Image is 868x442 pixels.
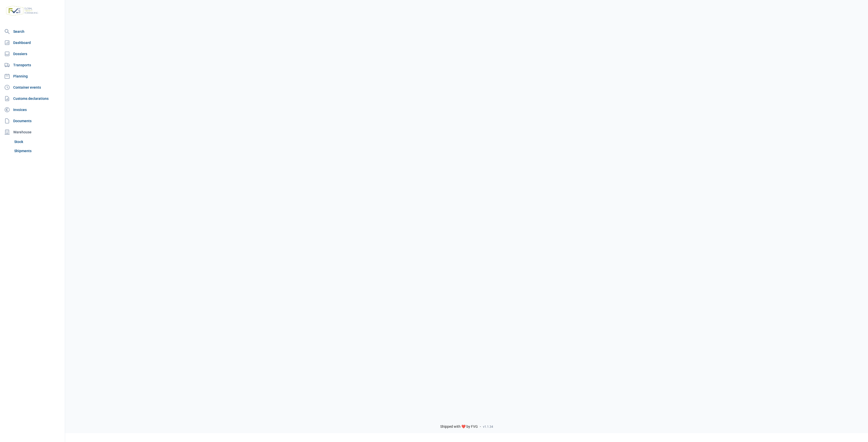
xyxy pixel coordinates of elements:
span: Shipped with ❤️ by FVG [440,424,478,429]
a: Planning [2,71,63,81]
a: Documents [2,116,63,126]
a: Transports [2,60,63,70]
a: Stock [12,137,63,146]
a: Dashboard [2,38,63,48]
span: v1.1.34 [483,425,493,429]
img: FVG - Global freight forwarding [4,4,40,18]
a: Container events [2,82,63,92]
span: - [480,424,481,429]
a: Dossiers [2,49,63,59]
div: Warehouse [2,127,63,137]
a: Shipments [12,146,63,155]
a: Customs declarations [2,93,63,104]
a: Invoices [2,105,63,115]
a: Search [2,26,63,37]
